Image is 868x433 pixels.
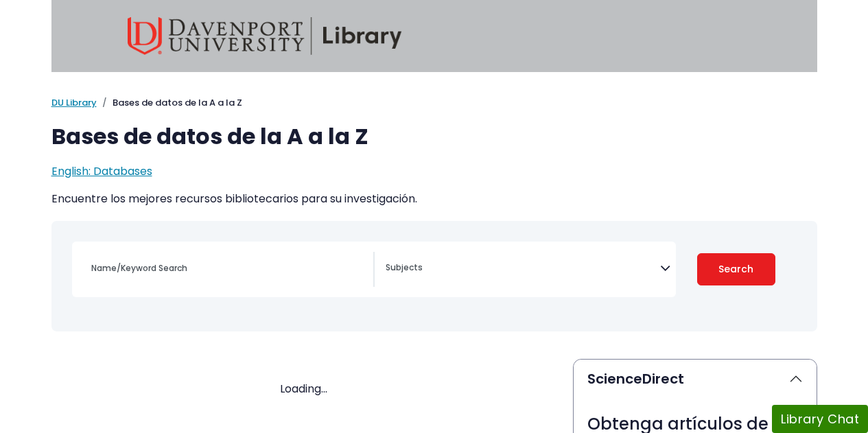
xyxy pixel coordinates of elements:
img: Davenport University Library [128,17,402,55]
nav: Search filters [51,221,817,331]
input: Name/Keyword Search [83,258,373,278]
button: Library Chat [772,405,868,433]
textarea: Search [386,264,660,274]
nav: breadcrumb [51,96,817,110]
a: English: Databases [51,163,152,179]
button: Submit for Search Results [697,253,775,285]
button: ScienceDirect [574,360,817,398]
h1: Bases de datos de la A a la Z [51,124,817,150]
li: Bases de datos de la A a la Z [97,96,242,110]
a: DU Library [51,96,97,109]
p: Encuentre los mejores recursos bibliotecarios para su investigación. [51,191,817,207]
div: Loading... [51,381,556,397]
